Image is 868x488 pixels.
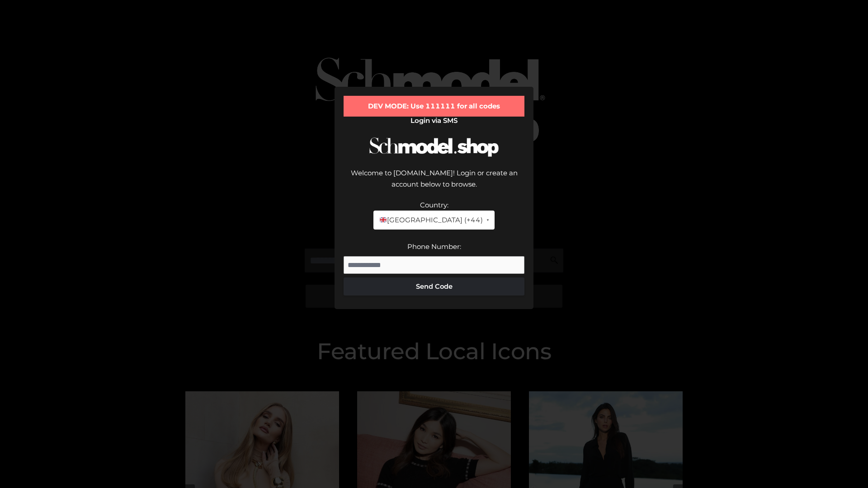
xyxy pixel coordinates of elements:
span: [GEOGRAPHIC_DATA] (+44) [379,214,482,226]
img: 🇬🇧 [380,216,387,223]
label: Country: [420,201,448,209]
button: Send Code [344,277,524,296]
label: Phone Number: [407,242,461,251]
img: Schmodel Logo [366,129,502,165]
h2: Login via SMS [344,117,524,125]
div: Welcome to [DOMAIN_NAME]! Login or create an account below to browse. [344,167,524,199]
div: DEV MODE: Use 111111 for all codes [344,96,524,117]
